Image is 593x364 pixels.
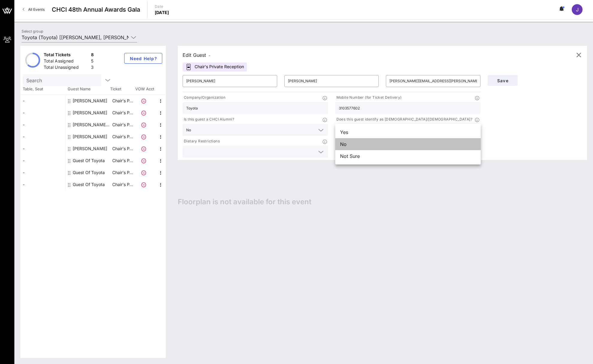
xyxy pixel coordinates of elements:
span: VOW Acct [134,86,155,92]
div: No [183,124,328,136]
span: Need Help? [129,56,157,61]
p: Company/Organization [183,95,225,101]
p: Is this guest a CHCI Alumni? [183,116,234,123]
div: - [20,167,65,179]
button: Need Help? [124,53,162,64]
div: Michael Medalla [73,107,107,119]
span: - [209,53,210,58]
p: [DATE] [155,10,169,16]
div: Guest Of Toyota [73,155,105,167]
div: Robert Chiappetta [73,143,107,155]
div: - [20,179,65,191]
div: Not Sure [335,150,481,162]
span: Table, Seat [20,86,65,92]
p: Chair's P… [110,167,134,179]
div: - [20,143,65,155]
div: Total Unassigned [44,64,89,72]
input: Email* [389,76,477,86]
span: Save [492,78,513,83]
div: - [20,155,65,167]
p: Chair's P… [110,131,134,143]
p: Does this guest identify as [DEMOGRAPHIC_DATA]/[DEMOGRAPHIC_DATA]? [335,116,472,123]
div: - [20,107,65,119]
div: Edit Guest [183,51,210,59]
div: Chair's Private Reception [183,63,247,71]
div: 5 [91,58,94,66]
p: Date [155,4,169,10]
div: No [186,128,191,132]
div: Monica Denise Womack, MBA [73,119,110,131]
label: Select group [22,29,43,33]
p: Chair's P… [110,95,134,107]
span: J [576,7,579,13]
input: Last Name* [288,76,375,86]
span: All Events [28,7,45,12]
p: Chair's P… [110,179,134,191]
div: - [20,95,65,107]
span: Ticket [110,86,134,92]
div: Total Assigned [44,58,89,66]
span: Floorplan is not available for this event [178,197,311,206]
p: Mobile Number (for Ticket Delivery) [335,95,402,101]
p: Dietary Restrictions [183,138,220,144]
p: Chair's P… [110,107,134,119]
p: Chair's P… [110,155,134,167]
div: J [572,4,583,15]
span: CHCI 48th Annual Awards Gala [52,5,140,14]
div: Nicolina Hernandez [73,131,107,143]
div: 3 [91,64,94,72]
p: Chair's P… [110,119,134,131]
div: - [20,119,65,131]
div: Dr. Henrietta Munoz [73,95,107,107]
div: 8 [91,52,94,59]
div: Guest Of Toyota [73,167,105,179]
div: Total Tickets [44,52,89,59]
input: First Name* [186,76,274,86]
span: Guest Name [65,86,110,92]
button: Save [488,75,518,86]
div: Guest Of Toyota [73,179,105,191]
p: Chair's P… [110,143,134,155]
div: - [20,131,65,143]
a: All Events [19,5,48,14]
div: Yes [335,126,481,138]
div: No [335,138,481,150]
